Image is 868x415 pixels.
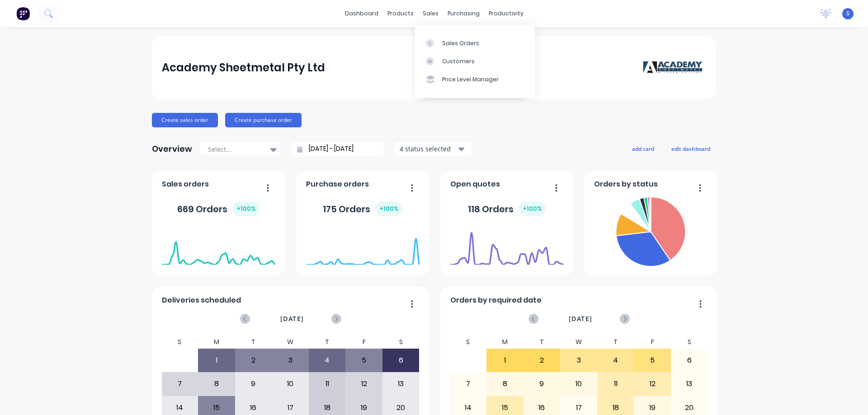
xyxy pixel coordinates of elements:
[665,143,716,154] button: edit dashboard
[634,336,671,349] div: F
[442,39,479,47] div: Sales Orders
[561,349,597,372] div: 3
[569,314,592,324] span: [DATE]
[233,201,259,216] div: + 100 %
[400,144,457,154] div: 4 status selected
[272,349,308,372] div: 3
[487,373,523,395] div: 8
[671,336,708,349] div: S
[198,373,235,395] div: 8
[450,295,542,306] span: Orders by required date
[309,373,345,395] div: 11
[598,349,634,372] div: 4
[383,7,418,20] div: products
[162,179,209,190] span: Sales orders
[236,349,272,372] div: 2
[383,349,419,372] div: 6
[418,7,443,20] div: sales
[346,373,382,395] div: 12
[634,373,670,395] div: 12
[198,349,235,372] div: 1
[280,314,304,324] span: [DATE]
[450,179,500,190] span: Open quotes
[395,142,472,156] button: 4 status selected
[323,201,402,216] div: 175 Orders
[443,7,484,20] div: purchasing
[484,7,528,20] div: productivity
[561,373,597,395] div: 10
[415,34,535,52] a: Sales Orders
[442,57,475,65] div: Customers
[198,336,235,349] div: M
[376,201,402,216] div: + 100 %
[345,336,382,349] div: F
[519,201,546,216] div: + 100 %
[346,349,382,372] div: 5
[415,52,535,70] a: Customers
[161,336,198,349] div: S
[236,373,272,395] div: 9
[340,7,383,20] a: dashboard
[450,336,487,349] div: S
[16,7,30,20] img: Factory
[634,349,670,372] div: 5
[524,336,561,349] div: T
[594,179,658,190] span: Orders by status
[597,336,634,349] div: T
[162,59,325,77] div: Academy Sheetmetal Pty Ltd
[626,143,660,154] button: add card
[643,61,706,75] img: Academy Sheetmetal Pty Ltd
[235,336,272,349] div: T
[671,349,708,372] div: 6
[177,201,259,216] div: 669 Orders
[560,336,597,349] div: W
[524,373,560,395] div: 9
[450,373,486,395] div: 7
[306,179,369,190] span: Purchase orders
[598,373,634,395] div: 11
[487,349,523,372] div: 1
[415,70,535,89] a: Price Level Manager
[152,140,192,158] div: Overview
[272,373,308,395] div: 10
[162,373,198,395] div: 7
[486,336,524,349] div: M
[309,349,345,372] div: 4
[309,336,346,349] div: T
[468,201,546,216] div: 118 Orders
[382,336,420,349] div: S
[272,336,309,349] div: W
[442,75,499,84] div: Price Level Manager
[671,373,708,395] div: 13
[225,113,302,127] button: Create purchase order
[152,113,218,127] button: Create sales order
[383,373,419,395] div: 13
[524,349,560,372] div: 2
[846,9,849,18] span: S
